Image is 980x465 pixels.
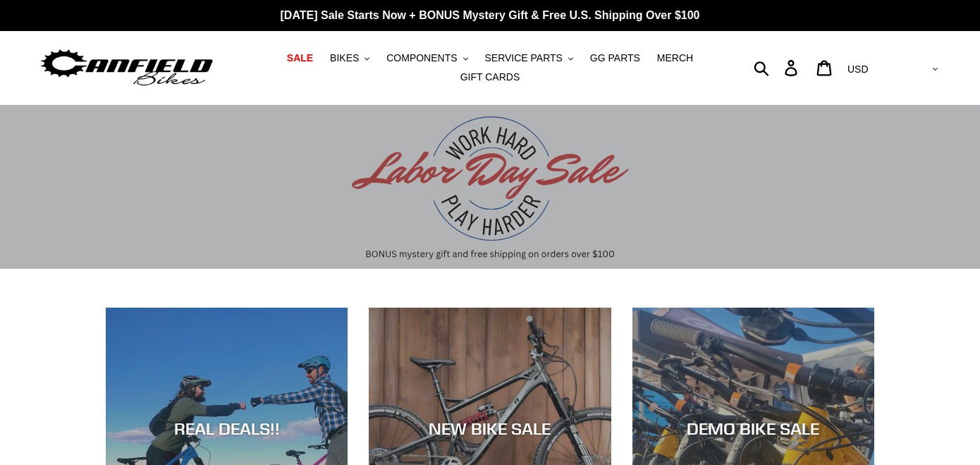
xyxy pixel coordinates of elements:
[287,52,313,64] span: SALE
[386,52,457,64] span: COMPONENTS
[590,52,640,64] span: GG PARTS
[460,71,520,83] span: GIFT CARDS
[39,46,215,90] img: Canfield Bikes
[650,49,700,68] a: MERCH
[477,49,580,68] button: SERVICE PARTS
[106,418,348,439] div: REAL DEALS!!
[632,418,874,439] div: DEMO BIKE SALE
[657,52,693,64] span: MERCH
[484,52,562,64] span: SERVICE PARTS
[379,49,474,68] button: COMPONENTS
[280,49,320,68] a: SALE
[323,49,376,68] button: BIKES
[453,68,527,87] a: GIFT CARDS
[330,52,359,64] span: BIKES
[583,49,647,68] a: GG PARTS
[369,418,611,439] div: NEW BIKE SALE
